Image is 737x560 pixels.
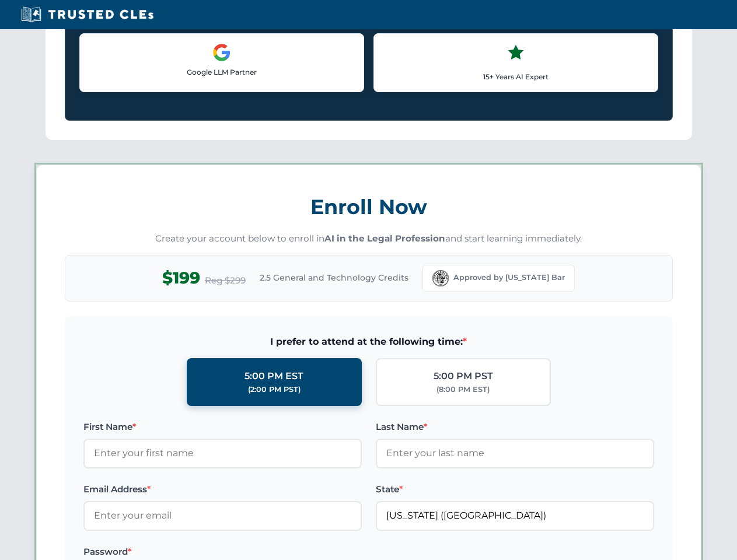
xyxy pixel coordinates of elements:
input: Enter your first name [83,439,362,468]
span: $199 [162,265,200,291]
label: First Name [83,420,362,434]
label: Password [83,545,362,559]
label: State [376,482,654,496]
strong: AI in the Legal Profession [324,233,445,244]
img: Florida Bar [432,270,449,286]
div: 5:00 PM EST [244,369,303,384]
h3: Enroll Now [65,188,673,225]
span: 2.5 General and Technology Credits [260,271,408,284]
div: (8:00 PM EST) [436,384,490,395]
img: Trusted CLEs [18,6,157,23]
p: Google LLM Partner [89,66,354,78]
input: Enter your email [83,501,362,530]
span: I prefer to attend at the following time: [83,334,654,349]
span: Approved by [US_STATE] Bar [453,272,565,283]
div: (2:00 PM PST) [248,384,301,395]
label: Email Address [83,482,362,496]
input: Enter your last name [376,439,654,468]
span: Reg $299 [205,274,246,288]
label: Last Name [376,420,654,434]
div: 5:00 PM PST [434,369,493,384]
p: 15+ Years AI Expert [383,71,648,82]
img: Google [212,43,231,62]
input: Florida (FL) [376,501,654,530]
p: Create your account below to enroll in and start learning immediately. [65,232,673,246]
